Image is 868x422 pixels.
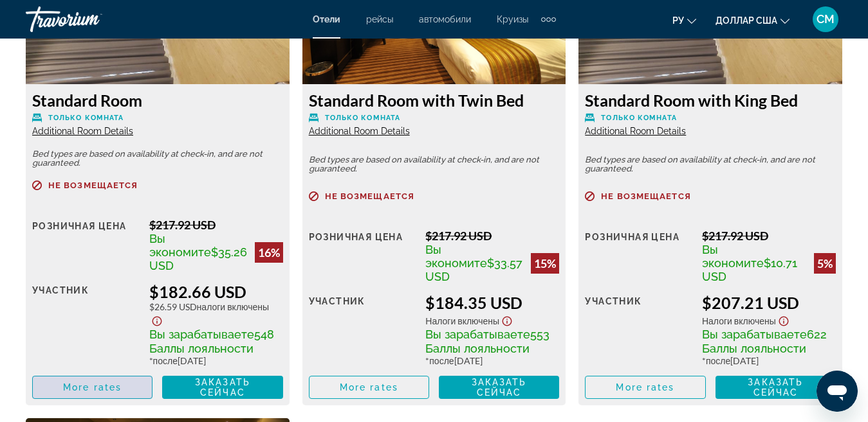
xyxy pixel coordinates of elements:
[325,114,400,122] span: Только комната
[601,114,676,122] span: Только комната
[419,14,471,24] a: автомобили
[425,328,530,341] span: Вы зарабатываете
[702,243,764,270] span: Вы экономите
[153,355,178,366] span: после
[716,15,777,26] font: доллар США
[672,11,696,30] button: Изменить язык
[149,245,247,272] span: $35.26 USD
[429,355,454,366] span: после
[585,126,686,136] span: Additional Room Details
[309,91,560,110] h3: Standard Room with Twin Bed
[702,256,797,283] span: $10.71 USD
[26,3,154,36] a: Травориум
[197,301,270,312] span: Налоги включены
[585,155,836,173] p: Bed types are based on availability at check-in, and are not guaranteed.
[309,155,560,173] p: Bed types are based on availability at check-in, and are not guaranteed.
[585,91,836,110] h3: Standard Room with King Bed
[149,218,283,232] div: $217.92 USD
[585,229,692,283] div: Розничная цена
[425,315,499,326] span: Налоги включены
[309,376,429,399] button: More rates
[814,253,836,274] div: 5%
[309,229,416,283] div: Розничная цена
[149,355,283,366] div: * [DATE]
[195,377,250,398] span: Заказать сейчас
[48,114,124,122] span: Только комната
[48,181,138,189] span: Не возмещается
[32,150,283,168] p: Bed types are based on availability at check-in, and are not guaranteed.
[313,14,340,24] a: Отели
[425,293,559,312] div: $184.35 USD
[425,328,549,355] span: 553 Баллы лояльности
[706,355,730,366] span: после
[340,382,398,392] span: More rates
[472,377,527,398] span: Заказать сейчас
[32,91,283,110] h3: Standard Room
[162,376,282,399] button: Заказать сейчас
[541,9,556,30] button: Дополнительные элементы навигации
[702,293,836,312] div: $207.21 USD
[716,376,836,399] button: Заказать сейчас
[702,328,807,341] span: Вы зарабатываете
[439,376,559,399] button: Заказать сейчас
[149,232,211,259] span: Вы экономите
[425,229,559,243] div: $217.92 USD
[776,312,791,327] button: Show Taxes and Fees disclaimer
[716,11,790,30] button: Изменить валюту
[309,126,410,136] span: Additional Room Details
[149,328,254,341] span: Вы зарабатываете
[32,376,152,399] button: More rates
[63,382,122,392] span: More rates
[497,14,528,24] a: Круизы
[809,6,842,33] button: Меню пользователя
[585,376,705,399] button: More rates
[149,282,283,301] div: $182.66 USD
[702,315,776,326] span: Налоги включены
[817,371,858,412] iframe: Кнопка запуска окна обмена сообщениями
[748,377,803,398] span: Заказать сейчас
[425,256,522,283] span: $33.57 USD
[366,14,393,24] a: рейсы
[817,12,835,26] font: СМ
[531,253,559,274] div: 15%
[309,293,416,366] div: участник
[601,192,690,200] span: Не возмещается
[149,301,197,312] span: $26.59 USD
[616,382,674,392] span: More rates
[149,328,274,355] span: 548 Баллы лояльности
[32,218,140,272] div: Розничная цена
[702,328,827,355] span: 622 Баллы лояльности
[32,126,133,136] span: Additional Room Details
[499,312,515,327] button: Show Taxes and Fees disclaimer
[425,355,559,366] div: * [DATE]
[325,192,414,200] span: Не возмещается
[149,312,165,327] button: Show Taxes and Fees disclaimer
[255,242,283,263] div: 16%
[702,355,836,366] div: * [DATE]
[672,15,684,26] font: ру
[425,243,487,270] span: Вы экономите
[702,229,836,243] div: $217.92 USD
[585,293,692,366] div: участник
[32,282,140,366] div: участник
